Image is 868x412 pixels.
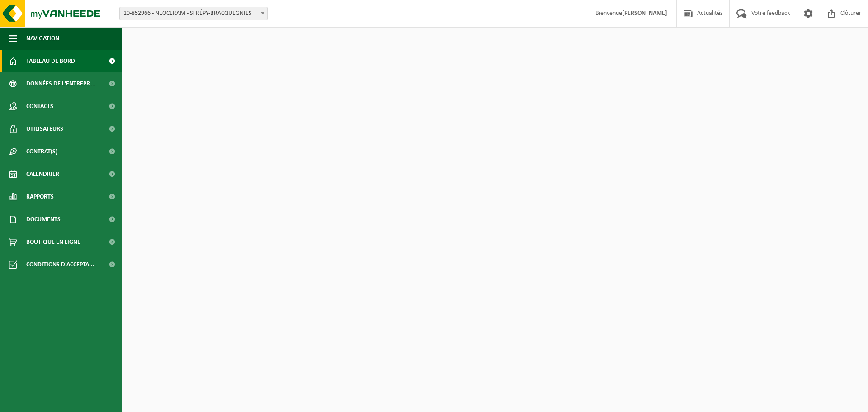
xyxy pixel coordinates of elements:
span: Utilisateurs [26,118,63,140]
span: Contrat(s) [26,140,57,163]
span: Données de l'entrepr... [26,72,95,95]
span: Conditions d'accepta... [26,253,94,276]
span: Documents [26,208,61,231]
span: Boutique en ligne [26,231,80,253]
span: Calendrier [26,163,59,185]
span: Contacts [26,95,53,118]
span: 10-852966 - NEOCERAM - STRÉPY-BRACQUEGNIES [119,7,268,20]
span: Navigation [26,27,59,50]
strong: [PERSON_NAME] [622,10,667,17]
span: Tableau de bord [26,50,75,72]
span: 10-852966 - NEOCERAM - STRÉPY-BRACQUEGNIES [120,7,267,20]
span: Rapports [26,185,54,208]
